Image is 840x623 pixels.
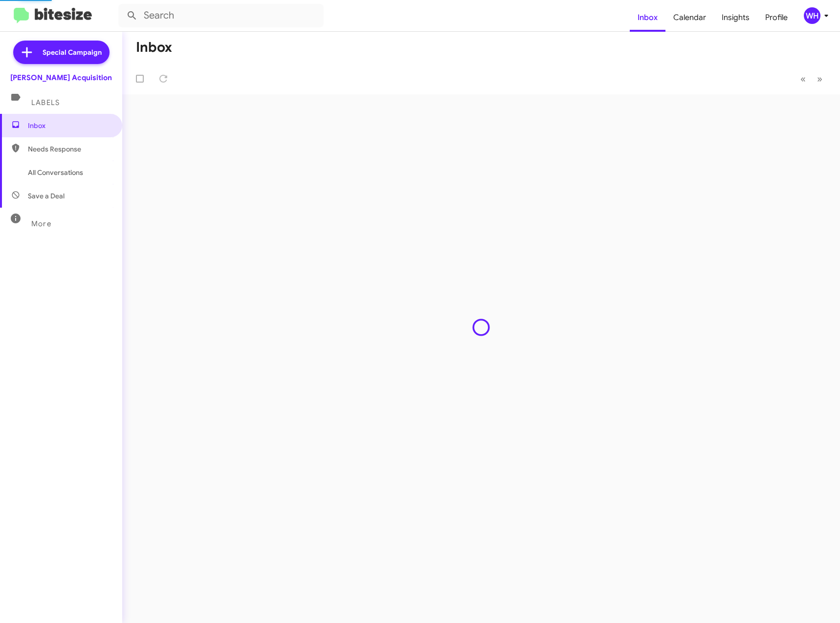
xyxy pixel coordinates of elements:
[28,191,65,201] span: Save a Deal
[43,47,102,57] span: Special Campaign
[28,168,83,177] span: All Conversations
[811,69,828,89] button: Next
[136,40,172,55] h1: Inbox
[796,7,829,24] button: WH
[804,7,820,24] div: WH
[817,73,822,85] span: »
[31,219,51,228] span: More
[13,41,110,64] a: Special Campaign
[10,73,112,83] div: [PERSON_NAME] Acquisition
[757,3,796,32] a: Profile
[795,69,812,89] button: Previous
[630,3,665,32] a: Inbox
[118,4,324,27] input: Search
[800,73,806,85] span: «
[714,3,757,32] a: Insights
[665,3,714,32] a: Calendar
[28,121,111,130] span: Inbox
[31,98,60,107] span: Labels
[795,69,828,89] nav: Page navigation example
[28,144,111,154] span: Needs Response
